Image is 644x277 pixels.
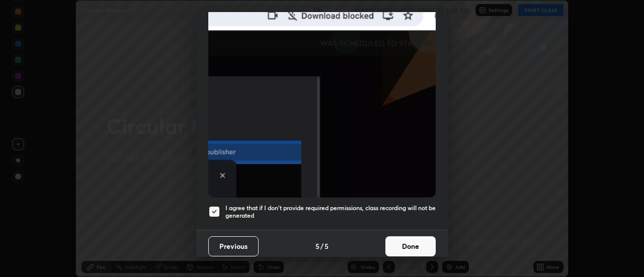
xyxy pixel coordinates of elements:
[208,236,259,256] button: Previous
[315,241,319,251] h4: 5
[325,241,329,251] h4: 5
[320,241,324,251] h4: /
[385,236,436,256] button: Done
[225,204,436,220] h5: I agree that if I don't provide required permissions, class recording will not be generated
